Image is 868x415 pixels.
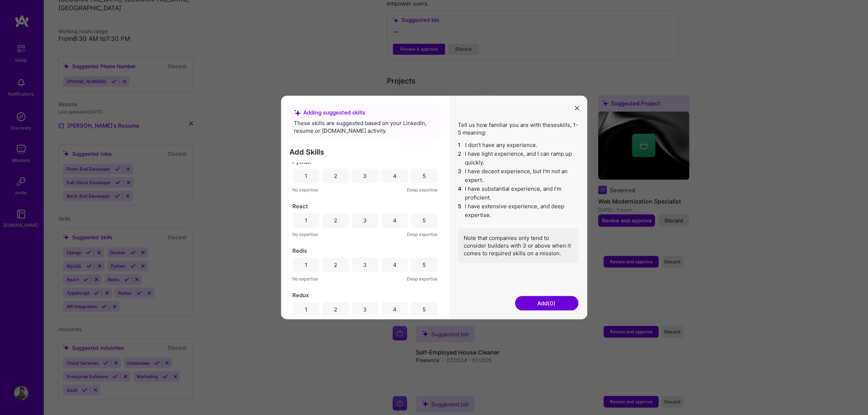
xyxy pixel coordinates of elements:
[334,306,337,313] div: 2
[293,292,309,299] span: Redux
[458,229,579,263] div: Note that companies only tend to consider builders with 3 or above when it comes to required skil...
[458,167,579,185] li: I have decent experience, but I'm not an expert.
[363,261,367,269] div: 3
[305,172,307,180] div: 1
[458,141,579,150] li: I don't have any experience.
[458,141,463,150] span: 1
[305,306,307,313] div: 1
[334,217,337,224] div: 2
[290,148,441,157] h3: Add Skills
[363,306,367,313] div: 3
[423,217,426,224] div: 5
[294,109,436,117] div: Adding suggested skills
[294,120,436,135] div: These skills are suggested based on your LinkedIn, resume or [DOMAIN_NAME] activity.
[423,261,426,269] div: 5
[305,217,307,224] div: 1
[407,275,438,283] span: Deep expertise
[393,306,397,313] div: 4
[393,172,397,180] div: 4
[423,306,426,313] div: 5
[393,217,397,224] div: 4
[458,185,579,202] li: I have substantial experience, and I’m proficient.
[407,231,438,238] span: Deep expertise
[363,172,367,180] div: 3
[281,96,587,319] div: modal
[293,247,307,255] span: Redis
[458,150,579,167] li: I have light experience, and I can ramp up quickly.
[458,121,579,263] div: Tell us how familiar you are with these skills , 1-5 meaning:
[458,167,462,185] span: 3
[334,261,337,269] div: 2
[407,186,438,194] span: Deep expertise
[393,261,397,269] div: 4
[363,217,367,224] div: 3
[515,296,579,311] button: Add(0)
[458,202,462,220] span: 5
[293,186,318,194] span: No expertise
[293,231,318,238] span: No expertise
[423,172,426,180] div: 5
[458,150,462,167] span: 2
[458,185,462,202] span: 4
[575,106,579,110] i: icon Close
[305,261,307,269] div: 1
[458,202,579,220] li: I have extensive experience, and deep expertise.
[293,203,308,210] span: React
[294,109,301,116] i: icon SuggestedTeams
[334,172,337,180] div: 2
[293,275,318,283] span: No expertise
